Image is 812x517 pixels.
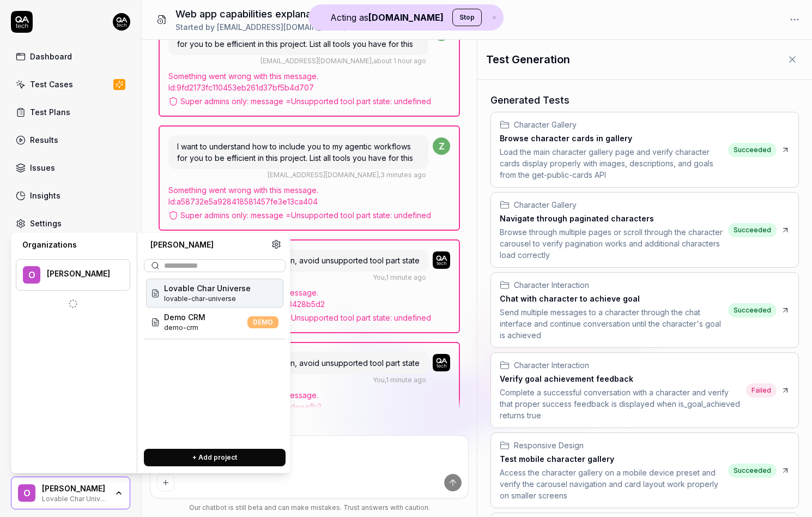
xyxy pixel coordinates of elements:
div: Test Plans [30,106,70,118]
div: Browse through multiple pages or scroll through the character carousel to verify pagination works... [500,226,724,261]
img: 7ccf6c19-61ad-4a6c-8811-018b02a1b829.jpg [433,251,450,269]
a: Character InteractionChat with character to achieve goalSend multiple messages to a character thr... [490,272,799,348]
span: Try again, avoid unsupported tool part state [261,256,420,265]
span: Succeeded [728,464,777,478]
span: Character Interaction [514,279,589,291]
div: Started by [175,21,346,33]
span: Lovable Char Universe [164,282,251,294]
span: Try again, avoid unsupported tool part state [261,358,420,368]
h1: Web app capabilities explanation [175,7,346,21]
h3: Generated Tests [490,93,799,107]
div: Load the main character gallery page and verify character cards display properly with images, des... [500,146,724,181]
a: Organization settings [271,239,281,253]
div: Issues [30,162,55,173]
span: Failed [746,383,777,398]
div: Lovable Char Universe [42,494,107,502]
a: Insights [11,185,130,206]
button: O[PERSON_NAME] [16,259,130,291]
h3: Test mobile character gallery [500,453,724,465]
a: Results [11,129,130,151]
span: Succeeded [728,223,777,237]
span: Character Gallery [514,119,577,130]
a: Character InteractionVerify goal achievement feedbackComplete a successful conversation with a ch... [490,352,799,428]
div: Dashboard [30,51,72,62]
span: Character Gallery [514,199,577,211]
button: + Add project [144,449,286,466]
div: , 1 minute ago [373,375,426,385]
span: [EMAIL_ADDRESS][DOMAIN_NAME] [260,57,372,65]
span: Something went wrong with this message. Id: 9fd2173fc110453eb261d37bf5b4d707 [168,70,451,93]
img: 7ccf6c19-61ad-4a6c-8811-018b02a1b829.jpg [433,354,450,371]
img: 7ccf6c19-61ad-4a6c-8811-018b02a1b829.jpg [113,13,130,31]
button: Stop [452,9,482,26]
div: Access the character gallery on a mobile device preset and verify the carousel navigation and car... [500,467,724,501]
h3: Verify goal achievement feedback [500,373,742,384]
span: I want to understand how to include you to my agentic workflows for you to be efficient in this p... [177,142,413,163]
div: Test Cases [30,79,73,90]
div: Super admins only: message = Unsupported tool part state: undefined [168,312,451,323]
a: Issues [11,157,130,178]
a: Character GalleryBrowse character cards in galleryLoad the main character gallery page and verify... [490,112,799,188]
a: Dashboard [11,46,130,67]
div: Results [30,134,58,146]
span: Project ID: qHgX [164,323,205,333]
span: Something went wrong with this message. Id: ba8609b7512a4a62870ca04c1deeefb3 [168,389,451,412]
a: Settings [11,213,130,234]
button: Add attachment [157,474,174,491]
h3: Chat with character to achieve goal [500,293,724,304]
span: You [373,273,385,281]
span: [EMAIL_ADDRESS][DOMAIN_NAME] [217,22,346,32]
div: Send multiple messages to a character through the chat interface and continue conversation until ... [500,306,724,341]
a: Test Plans [11,101,130,123]
span: Project ID: ZX3L [164,294,251,304]
span: O [18,484,35,502]
span: Responsive Design [514,440,584,451]
span: DEMO [247,316,278,328]
span: Succeeded [728,303,777,317]
span: z [433,137,450,155]
div: Our chatbot is still beta and can make mistakes. Trust answers with caution. [150,503,468,513]
div: , 1 minute ago [373,273,426,282]
span: You [373,376,385,384]
div: , about 1 hour ago [260,56,426,66]
a: Character GalleryNavigate through paginated charactersBrowse through multiple pages or scroll thr... [490,192,799,268]
span: [EMAIL_ADDRESS][DOMAIN_NAME] [268,171,379,179]
span: Something went wrong with this message. Id: a58732e5a928418581457fe3e13ca404 [168,184,451,207]
h3: Browse character cards in gallery [500,133,724,144]
span: Character Interaction [514,359,589,371]
a: Responsive DesignTest mobile character galleryAccess the character gallery on a mobile device pre... [490,432,799,508]
span: Demo CRM [164,311,205,323]
div: Olle Pridiuksson [47,269,116,279]
div: Organizations [16,239,130,250]
h3: Navigate through paginated characters [500,213,724,224]
div: , 3 minutes ago [268,170,426,180]
button: O[PERSON_NAME]Lovable Char Universe [11,477,130,509]
div: Super admins only: message = Unsupported tool part state: undefined [168,209,451,221]
div: Olle Pridiuksson [42,484,107,494]
span: Succeeded [728,143,777,157]
span: Something went wrong with this message. Id: 4154c20d7c444d609b7463e53428b5d2 [168,287,451,310]
div: Insights [30,190,60,201]
div: Complete a successful conversation with a character and verify that proper success feedback is di... [500,387,742,421]
div: [PERSON_NAME] [144,239,271,250]
a: Test Cases [11,74,130,95]
div: Suggestions [144,276,286,440]
div: Super admins only: message = Unsupported tool part state: undefined [168,95,451,107]
h1: Test Generation [486,51,570,68]
div: Settings [30,218,62,229]
span: O [23,266,40,284]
